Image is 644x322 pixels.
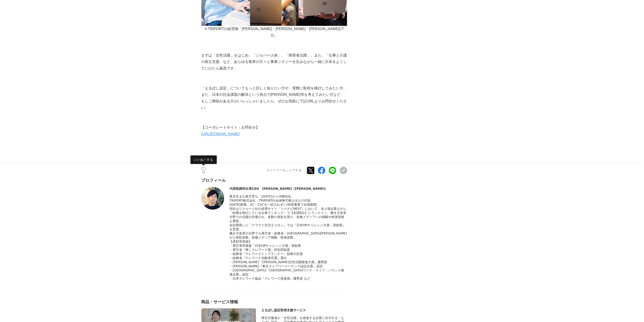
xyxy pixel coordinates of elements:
[230,277,310,280] span: ・日本テレワーク協会『テレワーク推進賞』優秀賞 など
[201,299,347,305] div: 商品・サービス情報
[230,256,287,260] span: ・総務省『テレワーク先駆者百選』選出
[230,231,347,239] span: 働き方改革の分野でも厚労省・総務省・[GEOGRAPHIC_DATA][PERSON_NAME]から表彰多数。各種メディア掲載・執筆多数。
[201,187,224,210] img: thumbnail_d6360770-dd3a-11ef-9e37-d5eecc751bcf.jpeg
[201,52,347,72] p: まずは「女性活躍」をはじめ、「シルバー人材」、「障害者活躍」、また、「仕事と介護の両立支援」など、あらゆる業界の方々と事業シナジーを生みながら一緒に日本をよくしていけたら最高です。
[201,178,347,183] div: プロフィール
[262,308,347,312] div: えるぼし認定取得支援サービス
[230,244,301,247] span: ・厚労省等後援『日本HRチャレンジ大賞』奨励賞
[230,207,346,223] span: 同社はリクルート社の採用サイト「リクナビNEXT」において、未上場企業ながら「転職を検討している企業ランキング」で【全国6位】にランクイン。働き方改革分野での活躍が評価され、多数の表彰を受け、各...
[230,199,314,202] span: TRIPORT株式会社・TRIPORT社会保険労務士法人の代表。
[230,195,295,198] span: 東京生まれ東京育ち、[DATE]から沖縄在住。
[230,223,346,231] span: 自社開発した『クラウド社労士コモン』では『日本HRチャレンジ大賞・奨励賞』を受賞。
[201,132,240,136] a: [URL][DOMAIN_NAME]
[230,260,327,264] span: ・[PERSON_NAME]『[PERSON_NAME]女性活躍推進大賞』優秀賞
[230,252,303,256] span: ・総務省『テレワークトップランナー』総務大臣賞
[230,264,323,268] span: ・[PERSON_NAME]『東京ライフワークバランス認定企業』認定
[201,171,206,174] p: 13
[201,124,347,131] p: 【コーポレートサイト：お問合せ】
[201,26,347,39] p: ※TRIPORTの経営陣「[PERSON_NAME]・[PERSON_NAME]・[PERSON_NAME]CTO」
[267,168,302,172] p: ストーリーをシェアする
[230,187,347,191] div: 代表取締役社長CEO [PERSON_NAME]（[PERSON_NAME]）
[230,203,320,206] span: [DATE]創業。VC・CVCを一切入れずにHR系事業で全国展開。
[201,85,347,111] p: 「えるぼし認定」についてもっと詳しく知りたい方や、実際に取得を検討してみたい方、また、日本の社会課題の解決という視点で[PERSON_NAME]等を考えてみたい方など、もしご興味がある方がいらっ...
[230,248,290,252] span: ・厚労省『輝くテレワーク賞』特別奨励賞
[230,240,252,243] span: 【表彰等実績】
[230,268,344,276] span: ・[GEOGRAPHIC_DATA]『[GEOGRAPHIC_DATA]ワーク・ライフ・バランス推進企業』認定
[190,155,217,164] span: いいね！する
